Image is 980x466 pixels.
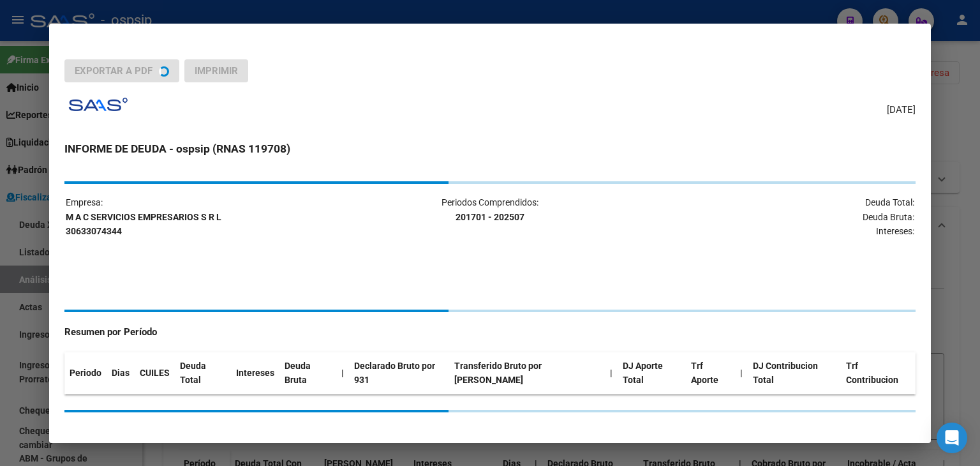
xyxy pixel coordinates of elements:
th: DJ Contribucion Total [748,352,841,395]
button: Imprimir [184,59,248,82]
th: | [336,352,349,395]
button: Exportar a PDF [64,59,179,82]
p: Periodos Comprendidos: [349,195,631,225]
th: Periodo [64,352,107,395]
th: Declarado Bruto por 931 [349,352,449,395]
th: Dias [107,352,135,395]
th: Trf Contribucion [841,352,916,395]
th: Deuda Total [175,352,231,395]
strong: 201701 - 202507 [456,212,524,222]
th: Transferido Bruto por [PERSON_NAME] [449,352,605,395]
th: | [605,352,618,395]
th: CUILES [135,352,175,395]
strong: M A C SERVICIOS EMPRESARIOS S R L 30633074344 [66,212,221,237]
th: DJ Aporte Total [618,352,686,395]
span: Exportar a PDF [75,65,152,77]
div: Open Intercom Messenger [937,423,967,453]
th: Deuda Bruta [279,352,336,395]
th: Intereses [231,352,279,395]
p: Empresa: [66,195,348,239]
h3: INFORME DE DEUDA - ospsip (RNAS 119708) [64,140,916,157]
th: Trf Aporte [686,352,736,395]
span: Imprimir [195,65,238,77]
span: [DATE] [887,103,916,117]
th: | [735,352,748,395]
h4: Resumen por Período [64,325,916,340]
p: Deuda Total: Deuda Bruta: Intereses: [632,195,914,239]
